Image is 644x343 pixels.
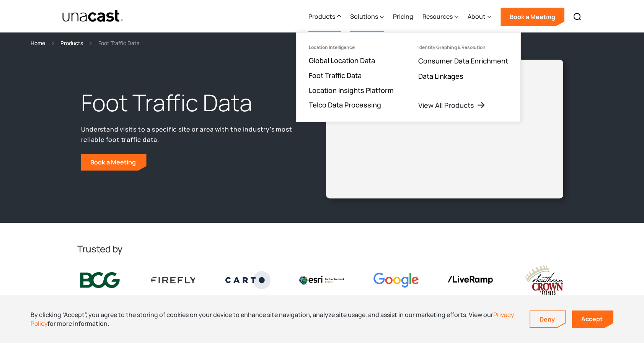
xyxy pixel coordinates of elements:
[308,12,335,21] div: Products
[573,12,582,21] img: Search icon
[422,12,453,21] div: Resources
[81,88,298,118] h1: Foot Traffic Data
[309,45,355,50] div: Location Intelligence
[62,10,124,23] img: Unacast text logo
[77,271,122,290] img: BCG logo
[522,264,567,296] img: southern crown logo
[350,1,384,33] div: Solutions
[418,56,508,65] a: Consumer Data Enrichment
[31,39,45,47] a: Home
[31,310,518,328] div: By clicking “Accept”, you agree to the storing of cookies on your device to enhance site navigati...
[418,45,486,50] div: Identity Graphing & Resolution
[393,1,413,33] a: Pricing
[77,243,567,255] h2: Trusted by
[151,277,196,283] img: Firefly Advertising logo
[448,276,493,284] img: liveramp logo
[422,1,458,33] div: Resources
[81,124,298,145] p: Understand visits to a specific site or area with the industry’s most reliable foot traffic data.
[98,39,140,47] div: Foot Traffic Data
[296,32,521,122] nav: Products
[332,66,557,192] iframe: Unacast - European Vaccines v2
[468,1,491,33] div: About
[350,12,378,21] div: Solutions
[60,39,83,47] a: Products
[468,12,486,21] div: About
[81,154,147,171] a: Book a Meeting
[418,72,463,81] a: Data Linkages
[530,311,566,327] a: Deny
[62,10,124,23] a: home
[418,101,486,110] a: View All Products
[309,100,381,109] a: Telco Data Processing
[309,56,375,65] a: Global Location Data
[309,86,394,95] a: Location Insights Platform
[572,310,613,328] a: Accept
[225,271,271,289] img: Carto logo
[309,71,362,80] a: Foot Traffic Data
[501,8,564,26] a: Book a Meeting
[299,276,344,284] img: Esri logo
[373,273,419,288] img: Google logo
[308,1,341,33] div: Products
[31,310,514,327] a: Privacy Policy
